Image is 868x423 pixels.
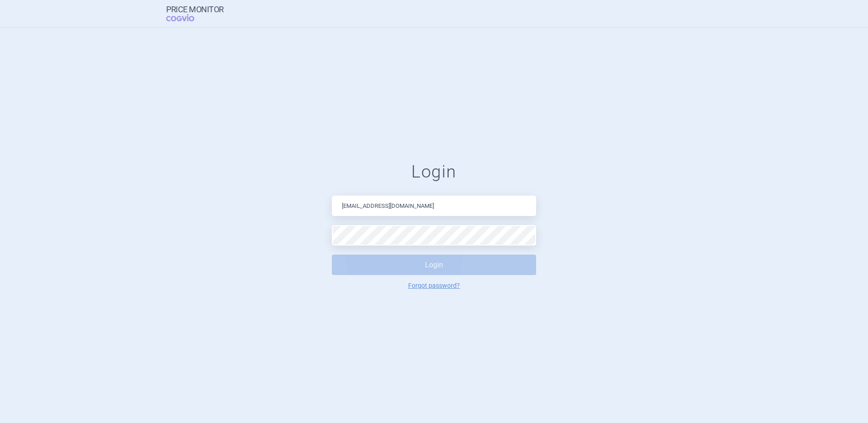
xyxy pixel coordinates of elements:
strong: Price Monitor [166,5,224,14]
a: Forgot password? [408,282,460,289]
span: COGVIO [166,14,207,21]
button: Login [332,255,536,275]
h1: Login [332,162,536,182]
input: Email [332,196,536,216]
a: Price MonitorCOGVIO [166,5,224,22]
